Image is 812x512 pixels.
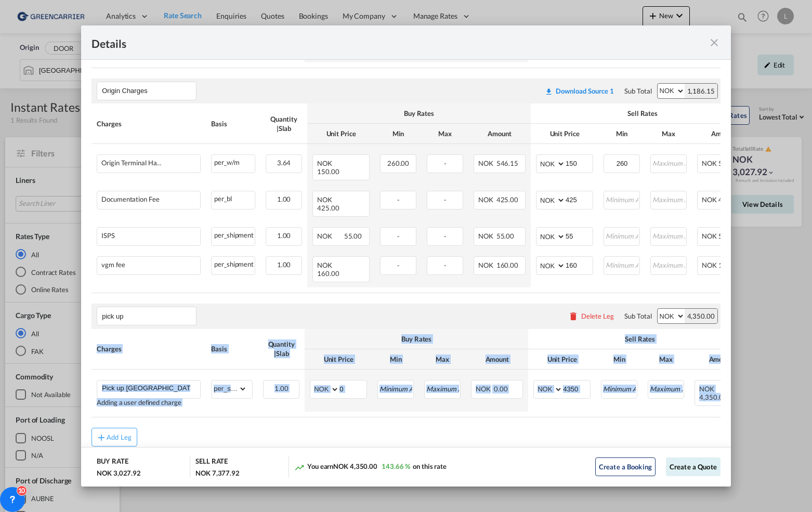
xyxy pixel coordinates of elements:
span: NOK [702,195,717,204]
div: Sell Rates [533,334,746,344]
th: Max [643,349,689,370]
span: 55.00 [718,232,737,240]
input: Maximum Amount [649,380,684,396]
span: 546.15 [496,159,518,167]
div: Details [91,36,658,49]
div: Charges [97,119,201,128]
input: Maximum Amount [651,155,686,170]
span: 143.66 % [382,462,410,470]
input: Minimum Amount [605,257,639,272]
th: Unit Price [531,124,598,144]
span: NOK [702,159,717,167]
div: Sell Rates [536,109,749,118]
div: Origin Terminal Handling Charge [101,159,164,167]
div: per_bl [212,191,255,204]
th: Min [372,349,419,370]
span: 1.00 [277,195,291,203]
input: 4350 [563,380,590,396]
span: NOK [317,261,343,269]
div: Download original source rate sheet [545,87,614,95]
div: Quantity | Slab [263,339,299,358]
span: - [397,261,400,269]
input: 0 [339,380,366,396]
span: 425.00 [718,195,740,204]
input: Minimum Amount [378,380,413,396]
input: Minimum Amount [602,380,637,396]
span: NOK 4,350.00 [333,462,377,470]
span: - [444,195,447,204]
button: Add Leg [91,428,137,447]
span: NOK [478,232,495,240]
th: Max [419,349,466,370]
th: Min [375,124,422,144]
input: Leg Name [102,308,196,324]
span: 1.00 [277,231,291,240]
input: Maximum Amount [425,380,460,396]
div: SELL RATE [195,456,228,468]
th: Amount [689,349,752,370]
button: Download original source rate sheet [540,82,619,100]
span: NOK [476,385,492,393]
span: 1.00 [277,260,291,269]
div: Sub Total [624,311,651,321]
md-icon: icon-trending-up [294,462,305,472]
input: 150 [566,155,593,170]
md-dialog: Port of Loading ... [81,25,731,487]
th: Unit Price [528,349,596,370]
div: BUY RATE [97,456,128,468]
md-icon: icon-plus md-link-fg s20 [96,432,107,442]
input: 425 [566,191,593,207]
div: 4,350.00 [685,309,717,323]
input: Charge Name [102,380,200,396]
span: 160.00 [317,269,339,278]
div: NOK 7,377.92 [195,468,240,478]
div: Delete Leg [581,312,614,320]
th: Min [598,124,645,144]
input: Maximum Amount [651,257,686,272]
input: Maximum Amount [651,228,686,243]
th: Max [645,124,692,144]
button: Create a Booking [595,457,656,476]
input: Leg Name [102,83,196,99]
div: NOK 3,027.92 [97,468,141,478]
div: Documentation Fee [101,195,159,203]
input: Maximum Amount [651,191,686,207]
input: Minimum Amount [605,155,639,170]
div: Download original source rate sheet [540,87,619,95]
th: Amount [466,349,528,370]
div: Adding a user defined charge [97,399,201,406]
span: 3.64 [277,159,291,167]
span: NOK [699,385,714,393]
span: - [397,232,400,240]
span: 1.00 [274,384,289,392]
div: Basis [211,119,255,128]
span: - [444,232,447,240]
div: per_shipment [212,228,255,241]
span: NOK [317,232,343,240]
div: Add Leg [107,434,132,440]
div: Buy Rates [312,109,526,118]
div: Charges [97,344,201,353]
span: 0.00 [494,385,508,393]
div: ISPS [101,232,115,240]
span: 546.15 [718,159,740,167]
span: 160.00 [496,261,518,269]
input: 160 [566,257,593,272]
span: NOK [478,195,495,204]
div: 1,186.15 [685,84,717,98]
span: NOK [478,261,495,269]
span: 425.00 [317,204,339,212]
span: NOK [478,159,495,167]
th: Max [422,124,468,144]
md-icon: icon-delete [568,311,579,321]
span: - [397,195,400,204]
span: 260.00 [387,159,409,167]
div: Sub Total [624,86,651,96]
span: 150.00 [317,167,339,176]
md-icon: icon-close fg-AAA8AD m-0 cursor [708,36,721,49]
span: 425.00 [496,195,518,204]
th: Unit Price [305,349,372,370]
div: per_w/m [212,155,255,168]
div: vgm fee [101,261,125,269]
input: 55 [566,228,593,243]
